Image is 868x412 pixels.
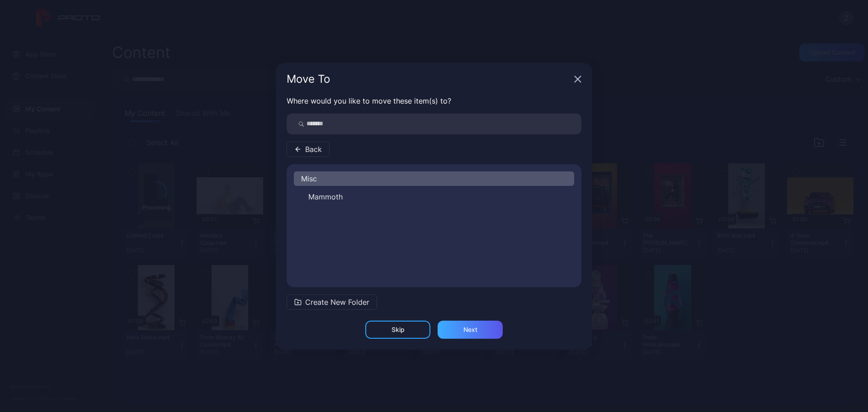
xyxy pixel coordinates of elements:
span: Mammoth [308,191,343,202]
span: Create New Folder [305,297,369,308]
button: Mammoth [294,189,574,204]
span: Back [305,144,322,155]
button: Create New Folder [287,294,377,310]
button: Skip [365,321,430,339]
div: Skip [392,326,405,333]
p: Where would you like to move these item(s) to? [287,95,581,106]
button: Back [287,142,330,157]
div: Next [463,326,477,333]
div: Move To [287,74,571,85]
button: Next [438,321,503,339]
span: Misc [301,173,317,184]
